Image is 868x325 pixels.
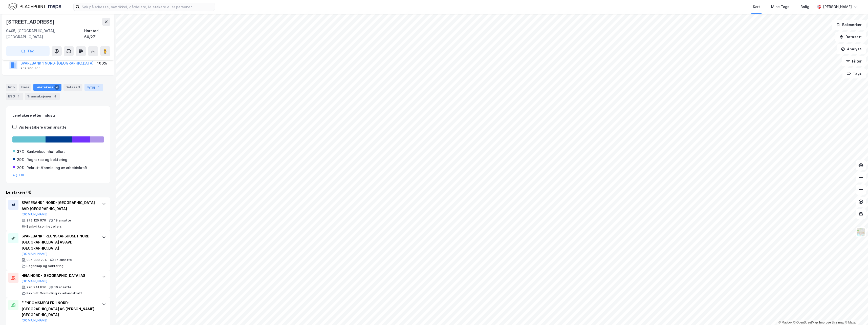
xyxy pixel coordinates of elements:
[21,200,97,212] div: SPAREBANK 1 NORD-[GEOGRAPHIC_DATA] AVD [GEOGRAPHIC_DATA]
[842,68,866,78] button: Tags
[27,258,47,262] div: 986 390 294
[27,291,82,295] div: Rekrutt./formidling av arbeidskraft
[800,4,809,10] div: Bolig
[84,84,103,91] div: Bygg
[819,321,844,324] a: Improve this map
[27,218,46,222] div: 973 120 670
[856,227,866,237] img: Z
[20,66,40,70] div: 952 706 365
[6,93,23,100] div: ESG
[97,60,107,66] div: 100%
[19,84,31,91] div: Eiere
[55,258,72,262] div: 15 ansatte
[21,212,48,216] button: [DOMAIN_NAME]
[778,321,792,324] a: Mapbox
[832,20,866,30] button: Bokmerker
[17,165,25,171] div: 20%
[21,279,48,283] button: [DOMAIN_NAME]
[21,318,48,322] button: [DOMAIN_NAME]
[27,149,66,155] div: Bankvirksomhet ellers
[753,4,760,10] div: Kart
[837,44,866,54] button: Analyse
[8,2,61,11] img: logo.f888ab2527a4732fd821a326f86c7f29.svg
[842,56,866,66] button: Filter
[793,321,818,324] a: OpenStreetMap
[21,252,48,256] button: [DOMAIN_NAME]
[6,18,56,26] div: [STREET_ADDRESS]
[54,218,71,222] div: 19 ansatte
[63,84,82,91] div: Datasett
[27,264,63,268] div: Regnskap og bokføring
[25,93,60,100] div: Transaksjoner
[16,94,21,99] div: 1
[6,189,110,195] div: Leietakere (4)
[12,112,104,118] div: Leietakere etter industri
[27,285,46,289] div: 926 941 836
[771,4,789,10] div: Mine Tags
[6,28,84,40] div: 9405, [GEOGRAPHIC_DATA], [GEOGRAPHIC_DATA]
[13,173,24,177] button: Og 1 til
[80,3,215,11] input: Søk på adresse, matrikkel, gårdeiere, leietakere eller personer
[33,84,61,91] div: Leietakere
[18,124,67,130] div: Vis leietakere uten ansatte
[17,157,25,163] div: 29%
[27,165,88,171] div: Rekrutt./formidling av arbeidskraft
[96,85,101,90] div: 1
[84,28,110,40] div: Harstad, 60/271
[17,149,25,155] div: 37%
[6,46,50,56] button: Tag
[6,84,17,91] div: Info
[21,300,97,318] div: EIENDOMSMEGLER 1 NORD-[GEOGRAPHIC_DATA] AS [PERSON_NAME][GEOGRAPHIC_DATA]
[835,32,866,42] button: Datasett
[54,285,71,289] div: 10 ansatte
[27,157,67,163] div: Regnskap og bokføring
[53,94,58,99] div: 5
[843,301,868,325] iframe: Chat Widget
[54,85,59,90] div: 4
[21,273,97,279] div: HEIA NORD-[GEOGRAPHIC_DATA] AS
[843,301,868,325] div: Kontrollprogram for chat
[823,4,852,10] div: [PERSON_NAME]
[27,225,62,229] div: Bankvirksomhet ellers
[21,233,97,251] div: SPAREBANK 1 REGNSKAPSHUSET NORD [GEOGRAPHIC_DATA] AS AVD [GEOGRAPHIC_DATA]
